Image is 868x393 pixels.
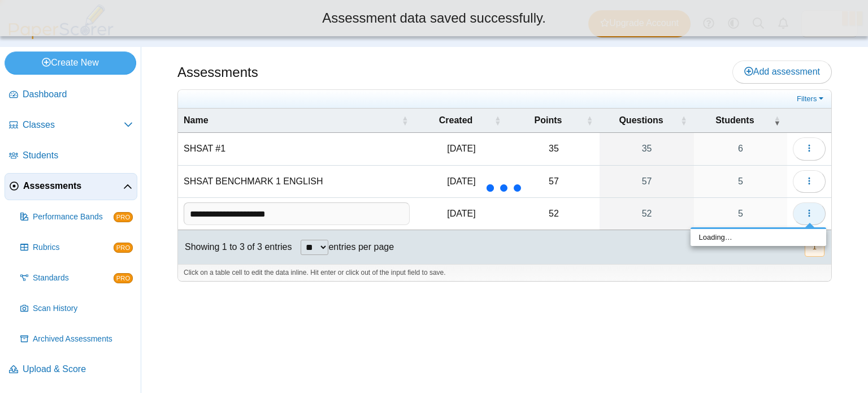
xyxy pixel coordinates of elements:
span: Questions : Activate to sort [680,109,687,132]
span: Archived Assessments [33,334,133,345]
a: Assessments [5,173,137,200]
span: Students : Activate to remove sorting [774,109,780,132]
span: Performance Bands [33,211,114,223]
a: Students [5,142,137,170]
time: Mar 29, 2025 at 9:49 AM [447,176,475,186]
span: Scan History [33,303,133,314]
span: PRO [114,273,133,283]
span: Rubrics [33,242,114,253]
a: Dashboard [5,81,137,109]
td: SHSAT BENCHMARK 1 ENGLISH [178,166,415,198]
div: Loading… [691,229,826,246]
span: Points : Activate to sort [586,109,593,132]
a: Create New [5,51,136,74]
div: Showing 1 to 3 of 3 entries [178,230,292,264]
a: Performance Bands PRO [16,204,137,231]
a: 6 [694,133,787,165]
a: 52 [600,198,693,230]
span: Points [535,115,562,125]
label: entries per page [328,242,394,252]
td: SHSAT #1 [178,133,415,165]
a: Upload & Score [5,356,137,383]
a: Add assessment [732,61,832,83]
span: Students [715,115,754,125]
a: 57 [600,166,693,197]
span: Assessments [23,180,123,192]
a: Classes [5,112,137,139]
a: 5 [694,198,787,230]
span: Dashboard [23,88,133,101]
span: Created : Activate to sort [494,109,501,132]
a: Archived Assessments [16,326,137,353]
a: 5 [694,166,787,197]
td: 52 [508,198,600,230]
td: 35 [508,133,600,165]
a: PaperScorer [5,31,118,41]
span: Created [439,115,473,125]
time: Apr 5, 2025 at 9:49 AM [447,209,475,218]
td: 57 [508,166,600,198]
span: Questions [619,115,663,125]
a: Scan History [16,295,137,322]
span: Upload & Score [23,363,133,375]
div: Assessment data saved successfully. [8,8,860,28]
span: Classes [23,119,124,131]
span: Name : Activate to sort [402,109,409,132]
span: Standards [33,273,114,284]
time: Mar 2, 2025 at 12:23 AM [447,144,475,153]
h1: Assessments [177,63,258,82]
span: Add assessment [744,67,820,76]
span: Name [184,115,209,125]
a: Rubrics PRO [16,234,137,261]
a: 35 [600,133,693,165]
a: Filters [794,93,828,105]
span: PRO [114,243,133,253]
a: Standards PRO [16,265,137,292]
span: Students [23,149,133,162]
span: PRO [114,212,133,222]
div: Click on a table cell to edit the data inline. Hit enter or click out of the input field to save. [178,264,831,281]
button: 1 [805,238,824,257]
nav: pagination [804,238,824,257]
